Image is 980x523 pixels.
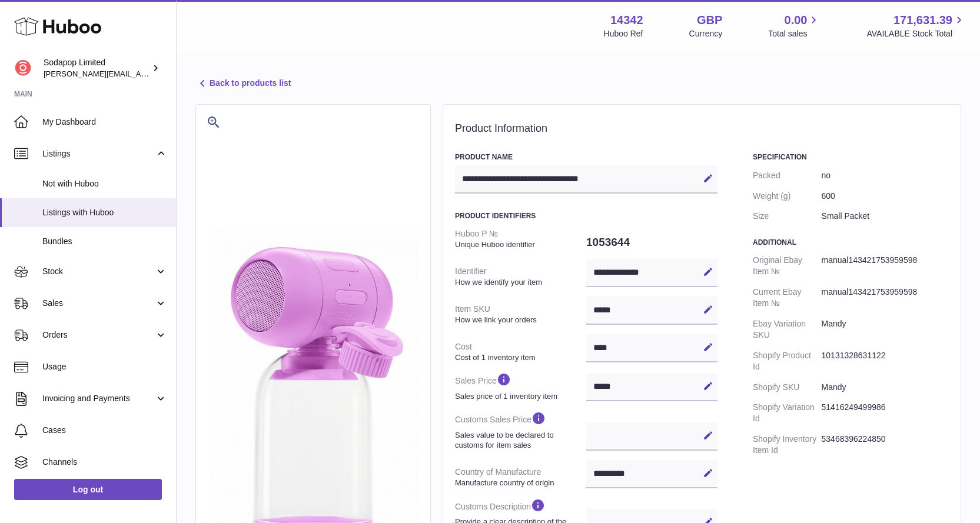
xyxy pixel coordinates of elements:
[753,186,822,206] dt: Weight (g)
[14,59,32,77] img: david@sodapop-audio.co.uk
[753,238,949,247] h3: Additional
[610,12,643,28] strong: 14342
[822,345,949,377] dd: 10131328631122
[822,377,949,398] dd: Mandy
[753,282,822,314] dt: Current Ebay Item №
[42,266,155,277] span: Stock
[866,12,966,39] a: 171,631.39 AVAILABLE Stock Total
[697,12,722,28] strong: GBP
[455,299,586,329] dt: Item SKU
[455,430,583,451] strong: Sales value to be declared to customs for item sales
[753,152,949,162] h3: Specification
[768,12,820,39] a: 0.00 Total sales
[455,478,583,488] strong: Manufacture country of origin
[455,224,586,254] dt: Huboo P №
[753,345,822,377] dt: Shopify Product Id
[455,406,586,455] dt: Customs Sales Price
[822,429,949,461] dd: 53468396224850
[866,28,966,39] span: AVAILABLE Stock Total
[768,28,820,39] span: Total sales
[455,152,717,162] h3: Product Name
[42,148,155,159] span: Listings
[42,207,167,218] span: Listings with Huboo
[822,282,949,314] dd: manual143421753959598
[455,337,586,367] dt: Cost
[44,69,236,78] span: [PERSON_NAME][EMAIL_ADDRESS][DOMAIN_NAME]
[42,457,167,468] span: Channels
[455,352,583,363] strong: Cost of 1 inventory item
[44,57,150,79] div: Sodapop Limited
[586,230,717,255] dd: 1053644
[822,314,949,345] dd: Mandy
[753,377,822,398] dt: Shopify SKU
[455,462,586,492] dt: Country of Manufacture
[42,393,155,404] span: Invoicing and Payments
[42,116,167,128] span: My Dashboard
[753,314,822,345] dt: Ebay Variation SKU
[753,206,822,226] dt: Size
[689,28,723,39] div: Currency
[14,479,162,500] a: Log out
[455,277,583,288] strong: How we identify your item
[455,122,949,135] h2: Product Information
[753,397,822,429] dt: Shopify Variation Id
[753,250,822,282] dt: Original Ebay Item №
[42,361,167,372] span: Usage
[455,261,586,292] dt: Identifier
[195,76,291,91] a: Back to products list
[753,165,822,186] dt: Packed
[42,178,167,189] span: Not with Huboo
[822,397,949,429] dd: 51416249499986
[822,206,949,226] dd: Small Packet
[785,12,808,28] span: 0.00
[455,367,586,406] dt: Sales Price
[893,12,952,28] span: 171,631.39
[455,391,583,402] strong: Sales price of 1 inventory item
[822,186,949,206] dd: 600
[455,315,583,325] strong: How we link your orders
[42,236,167,247] span: Bundles
[822,165,949,186] dd: no
[455,239,583,250] strong: Unique Huboo identifier
[753,429,822,461] dt: Shopify Inventory Item Id
[42,298,155,309] span: Sales
[455,211,717,221] h3: Product Identifiers
[604,28,643,39] div: Huboo Ref
[822,250,949,282] dd: manual143421753959598
[42,425,167,436] span: Cases
[42,329,155,341] span: Orders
